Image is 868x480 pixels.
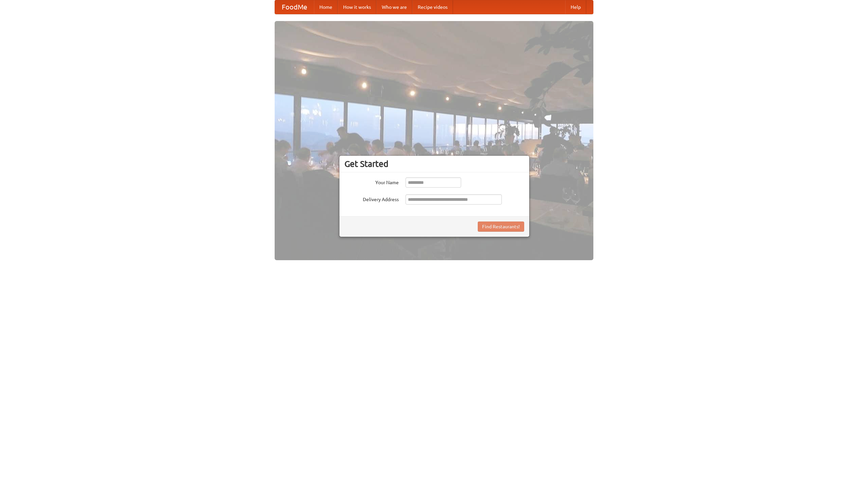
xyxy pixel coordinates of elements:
a: Home [314,0,338,14]
a: How it works [338,0,376,14]
button: Find Restaurants! [478,222,524,232]
a: FoodMe [275,0,314,14]
a: Help [565,0,586,14]
a: Recipe videos [412,0,453,14]
label: Delivery Address [344,194,399,203]
label: Your Name [344,177,399,186]
h3: Get Started [344,159,524,169]
a: Who we are [376,0,412,14]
